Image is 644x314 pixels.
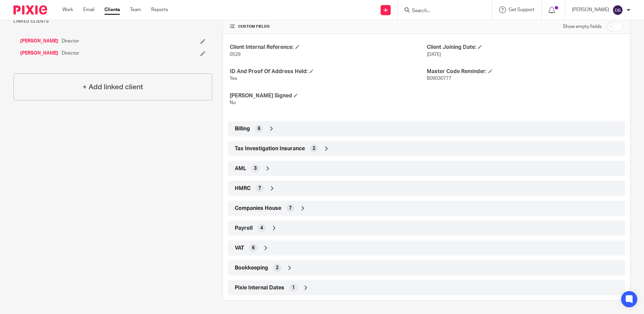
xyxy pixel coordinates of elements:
[276,264,279,271] span: 2
[230,68,426,75] h4: ID And Proof Of Address Held:
[235,165,246,172] span: AML
[258,125,260,132] span: 6
[83,6,94,13] a: Email
[572,6,609,13] p: [PERSON_NAME]
[563,23,602,30] label: Show empty fields
[20,38,58,44] a: [PERSON_NAME]
[62,38,79,44] span: Director
[62,6,73,13] a: Work
[612,5,623,15] img: svg%3E
[235,225,253,232] span: Payroll
[230,100,236,105] span: No
[509,7,535,12] span: Get Support
[230,92,426,99] h4: [PERSON_NAME] Signed
[104,6,120,13] a: Clients
[235,205,281,212] span: Companies House
[151,6,168,13] a: Reports
[235,145,305,152] span: Tax Investigation Insurance
[13,19,212,24] p: Linked clients
[289,205,292,212] span: 7
[230,52,240,57] span: 0529
[20,50,58,57] a: [PERSON_NAME]
[252,245,255,251] span: 6
[235,264,268,272] span: Bookkeeping
[235,125,250,132] span: Billing
[258,185,261,192] span: 7
[427,44,623,51] h4: Client Joining Date:
[83,82,143,92] h4: + Add linked client
[411,8,472,14] input: Search
[235,245,244,252] span: VAT
[427,68,623,75] h4: Master Code Reminder:
[230,44,426,51] h4: Client Internal Reference:
[313,145,315,152] span: 2
[260,225,263,231] span: 4
[292,284,295,291] span: 1
[13,5,47,14] img: Pixie
[235,284,284,291] span: Pixie Internal Dates
[427,76,451,81] span: B09030777
[130,6,141,13] a: Team
[235,185,251,192] span: HMRC
[230,76,237,81] span: Yes
[427,52,441,57] span: [DATE]
[230,24,426,29] h4: CUSTOM FIELDS
[62,50,79,57] span: Director
[254,165,257,172] span: 3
